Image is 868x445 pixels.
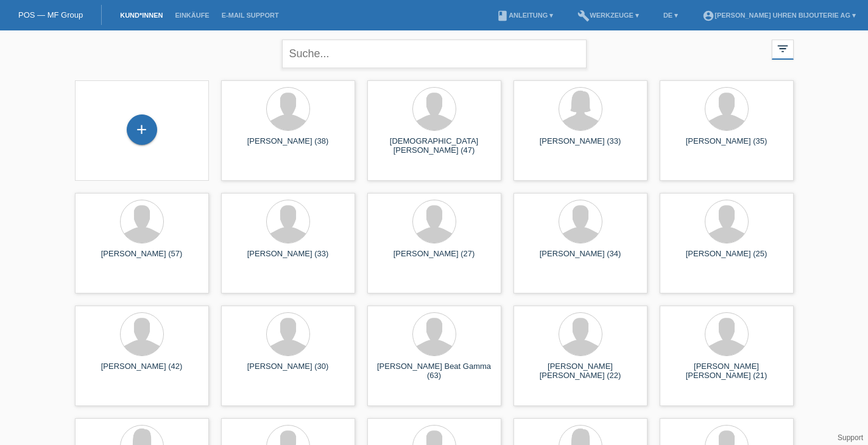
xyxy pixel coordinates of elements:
div: [PERSON_NAME] [PERSON_NAME] (21) [669,362,784,381]
div: [PERSON_NAME] (57) [85,249,199,268]
a: E-Mail Support [216,12,285,19]
div: [PERSON_NAME] (33) [231,249,345,268]
a: Kund*innen [114,12,169,19]
i: account_circle [702,10,715,22]
div: [PERSON_NAME] (42) [85,362,199,381]
div: [PERSON_NAME] (30) [231,362,345,381]
div: Kund*in hinzufügen [127,119,157,140]
input: Suche... [282,40,587,68]
a: buildWerkzeuge ▾ [571,12,645,19]
a: Support [838,433,863,442]
div: [PERSON_NAME] (25) [669,249,784,268]
div: [DEMOGRAPHIC_DATA][PERSON_NAME] (47) [377,136,492,156]
div: [PERSON_NAME] (34) [523,249,638,268]
a: DE ▾ [657,12,684,19]
div: [PERSON_NAME] (33) [523,136,638,156]
div: [PERSON_NAME] (35) [669,136,784,156]
div: [PERSON_NAME] (38) [231,136,345,156]
a: POS — MF Group [18,10,83,19]
i: build [577,10,590,22]
a: bookAnleitung ▾ [490,12,559,19]
a: Einkäufe [169,12,215,19]
i: filter_list [776,42,789,55]
i: book [496,10,509,22]
div: [PERSON_NAME] Beat Gamma (63) [377,362,492,381]
div: [PERSON_NAME] [PERSON_NAME] (22) [523,362,638,381]
a: account_circle[PERSON_NAME] Uhren Bijouterie AG ▾ [696,12,862,19]
div: [PERSON_NAME] (27) [377,249,492,268]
